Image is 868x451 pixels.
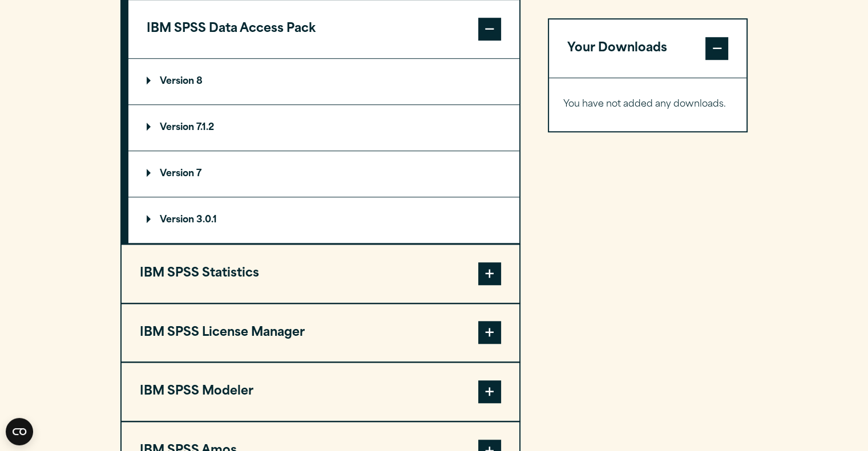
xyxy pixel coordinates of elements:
[147,77,203,86] p: Version 8
[6,418,33,445] button: Open CMP widget
[128,59,519,104] summary: Version 8
[549,78,747,131] div: Your Downloads
[128,197,519,243] summary: Version 3.0.1
[549,19,747,78] button: Your Downloads
[128,151,519,197] summary: Version 7
[147,216,217,225] p: Version 3.0.1
[128,58,519,243] div: IBM SPSS Data Access Pack
[122,304,519,362] button: IBM SPSS License Manager
[147,123,214,132] p: Version 7.1.2
[147,169,201,178] p: Version 7
[128,105,519,151] summary: Version 7.1.2
[122,245,519,303] button: IBM SPSS Statistics
[563,96,733,113] p: You have not added any downloads.
[122,363,519,421] button: IBM SPSS Modeler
